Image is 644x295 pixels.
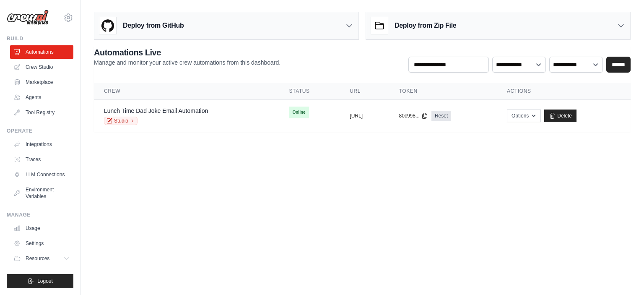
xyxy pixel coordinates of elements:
th: Status [279,83,340,100]
span: Online [289,107,309,118]
iframe: Chat Widget [602,255,644,295]
span: Logout [37,278,53,285]
img: GitHub Logo [99,17,116,34]
img: Logo [7,10,49,26]
h2: Automations Live [94,47,280,58]
button: Options [507,110,541,122]
div: Operate [7,128,73,134]
a: Tool Registry [10,106,73,119]
th: Actions [497,83,631,100]
div: Manage [7,211,73,218]
h3: Deploy from Zip File [395,21,456,31]
a: Environment Variables [10,183,73,203]
span: Resources [26,255,49,262]
a: Reset [431,111,451,121]
a: LLM Connections [10,168,73,181]
a: Crew Studio [10,60,73,74]
a: Traces [10,153,73,166]
th: Crew [94,83,279,100]
a: Studio [104,117,138,125]
a: Usage [10,222,73,235]
a: Agents [10,91,73,104]
a: Settings [10,237,73,250]
th: Token [389,83,497,100]
a: Delete [544,110,576,122]
button: 80c998... [399,112,428,119]
h3: Deploy from GitHub [123,21,184,31]
button: Resources [10,252,73,265]
a: Automations [10,45,73,59]
th: URL [340,83,389,100]
a: Lunch Time Dad Joke Email Automation [104,107,208,114]
a: Integrations [10,138,73,151]
div: Build [7,35,73,42]
a: Marketplace [10,76,73,89]
p: Manage and monitor your active crew automations from this dashboard. [94,58,280,67]
button: Logout [7,274,73,288]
